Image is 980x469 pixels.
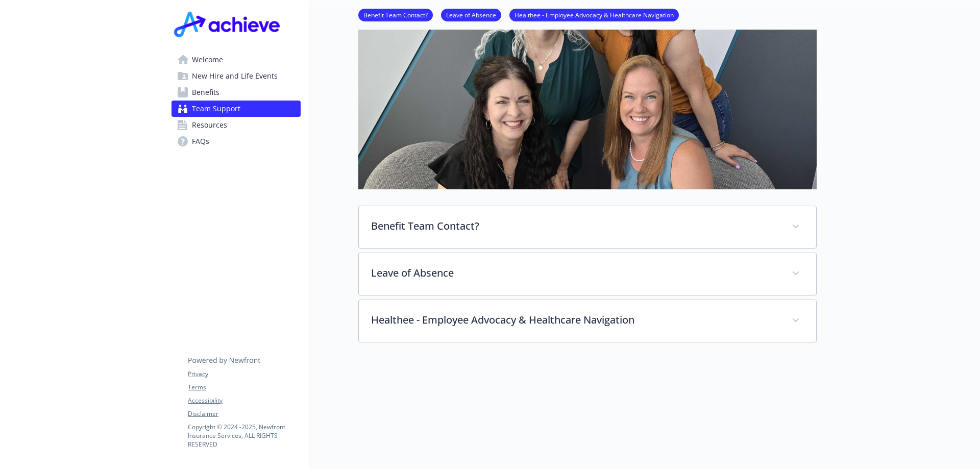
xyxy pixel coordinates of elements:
[359,300,816,342] div: Healthee - Employee Advocacy & Healthcare Navigation
[359,206,816,248] div: Benefit Team Contact?
[171,68,301,84] a: New Hire and Life Events
[358,10,433,19] a: Benefit Team Contact?
[441,10,501,19] a: Leave of Absence
[192,133,209,150] span: FAQs
[192,84,219,101] span: Benefits
[192,52,223,68] span: Welcome
[188,369,300,379] a: Privacy
[171,52,301,68] a: Welcome
[192,68,278,84] span: New Hire and Life Events
[171,133,301,150] a: FAQs
[188,383,300,392] a: Terms
[192,117,227,133] span: Resources
[371,312,779,328] p: Healthee - Employee Advocacy & Healthcare Navigation
[188,396,300,405] a: Accessibility
[359,253,816,295] div: Leave of Absence
[192,101,240,117] span: Team Support
[188,409,300,418] a: Disclaimer
[171,101,301,117] a: Team Support
[371,218,779,234] p: Benefit Team Contact?
[509,10,679,19] a: Healthee - Employee Advocacy & Healthcare Navigation
[371,265,779,281] p: Leave of Absence
[171,84,301,101] a: Benefits
[171,117,301,133] a: Resources
[188,423,300,449] p: Copyright © 2024 - 2025 , Newfront Insurance Services, ALL RIGHTS RESERVED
